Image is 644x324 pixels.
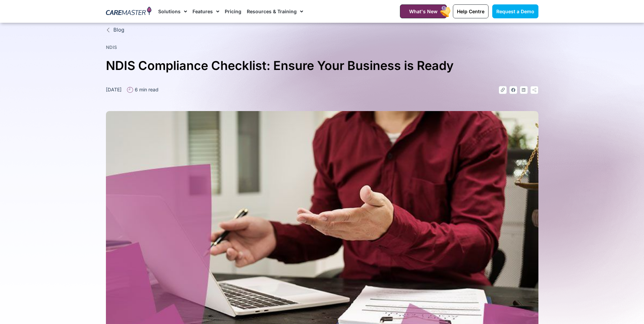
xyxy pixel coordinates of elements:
span: 6 min read [133,86,159,93]
a: What's New [400,4,447,18]
a: NDIS [106,44,117,50]
a: Request a Demo [492,4,538,18]
time: [DATE] [106,87,122,92]
h1: NDIS Compliance Checklist: Ensure Your Business is Ready [106,56,538,76]
a: Help Centre [453,4,489,18]
span: Blog [112,26,124,34]
a: Blog [106,26,538,34]
span: Help Centre [457,8,484,14]
span: What's New [409,8,438,14]
span: Request a Demo [496,8,534,14]
img: CareMaster Logo [106,6,152,17]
